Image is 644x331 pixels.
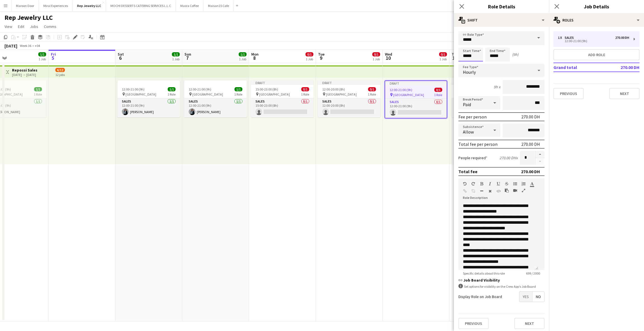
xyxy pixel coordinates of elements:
h3: Job Details [549,3,644,10]
div: 1 Job [439,57,447,61]
button: Maroon Door [11,0,39,11]
button: Next [514,318,544,329]
span: 1/1 [172,52,180,56]
div: 270.00 DH x [499,155,518,160]
button: Redo [471,182,475,186]
span: Mon [251,52,259,57]
button: Rep Jewelry LLC [73,0,106,11]
div: Shift [454,13,549,27]
h3: Job Board Visibility [458,278,544,283]
span: Edit [18,24,24,29]
div: 1 Job [306,57,313,61]
span: Hourly [463,69,476,75]
div: 12:00-21:00 (9h) [558,40,629,42]
button: Maisan15 Cafe [203,0,234,11]
div: (9h) [512,52,518,57]
button: Undo [463,182,467,186]
button: Text Color [530,182,534,186]
span: 1 Role [368,92,376,96]
div: Total fee per person [458,141,498,147]
span: Allow [463,129,474,135]
div: Draft [251,80,314,85]
h3: Repossi Sales [12,68,37,73]
span: [GEOGRAPHIC_DATA] [126,92,156,96]
div: Draft [318,80,380,85]
span: 0/1 [372,52,380,56]
span: [GEOGRAPHIC_DATA] [259,92,290,96]
app-job-card: Draft15:00-23:00 (8h)0/1 [GEOGRAPHIC_DATA]1 RoleSales0/115:00-23:00 (8h) [251,80,314,117]
div: 1 Job [373,57,380,61]
span: [GEOGRAPHIC_DATA] [326,92,357,96]
div: 1 Job [39,57,46,61]
span: 1 Role [434,93,442,97]
span: 1/1 [235,87,242,91]
span: 12:00-21:00 (9h) [189,87,211,91]
div: Sales [565,36,576,40]
span: View [4,24,12,29]
button: HTML Code [496,189,500,193]
app-job-card: Draft12:00-21:00 (9h)0/1 [GEOGRAPHIC_DATA]1 RoleSales0/112:00-21:00 (9h) [451,80,514,117]
button: Italic [488,182,492,186]
span: Paid [463,102,471,107]
div: +04 [35,44,40,48]
div: 1 Job [172,57,179,61]
span: 0/1 [439,52,447,56]
div: Total fee [458,169,477,174]
div: 9h x [494,84,500,89]
div: 270.00 DH [521,114,540,120]
a: Edit [16,23,27,30]
span: 12:00-20:00 (8h) [322,87,345,91]
div: Roles [549,13,644,27]
span: 0/1 [306,52,313,56]
span: Sat [118,52,124,57]
span: 8 [250,55,259,61]
span: 7 [184,55,191,61]
div: 270.00 DH [521,169,540,174]
app-card-role: Sales0/112:00-21:00 (9h) [451,98,514,117]
button: Unordered List [513,182,517,186]
button: Previous [553,88,584,99]
span: Yes [519,292,532,302]
span: 5 [50,55,56,61]
div: Draft [385,81,447,85]
div: 12 jobs [55,72,65,77]
button: Next [609,88,640,99]
app-job-card: 12:00-21:00 (9h)1/1 [GEOGRAPHIC_DATA]1 RoleSales1/112:00-21:00 (9h)[PERSON_NAME] [117,80,180,117]
span: 10 [384,55,392,61]
div: 1 Job [239,57,246,61]
app-card-role: Sales0/115:00-23:00 (8h) [251,98,314,117]
button: Fullscreen [522,188,525,193]
button: Miral Experiences [39,0,73,11]
span: 15:00-23:00 (8h) [255,87,278,91]
span: 1/1 [34,87,42,91]
div: [DATE] → [DATE] [12,73,37,77]
button: Previous [458,318,489,329]
div: 270.00 DH [615,36,629,40]
div: Draft [451,80,514,85]
span: Thu [452,52,459,57]
span: 0/1 [434,88,442,92]
label: People required [458,155,487,160]
div: Fee per person [458,114,487,120]
span: 1 Role [234,92,242,96]
span: Fri [51,52,56,57]
label: Display Role on Job Board [458,294,502,299]
button: Clear Formatting [488,189,492,193]
h1: Rep Jewelry LLC [4,13,53,22]
div: 270.00 DH [521,141,540,147]
app-job-card: Draft12:00-20:00 (8h)0/1 [GEOGRAPHIC_DATA]1 RoleSales0/112:00-20:00 (8h) [318,80,380,117]
button: Paste as plain text [505,188,509,193]
button: Masra Coffee [176,0,203,11]
span: [GEOGRAPHIC_DATA] [393,93,424,97]
span: Tue [318,52,325,57]
span: 11 [451,55,459,61]
app-job-card: 12:00-21:00 (9h)1/1 [GEOGRAPHIC_DATA]1 RoleSales1/112:00-21:00 (9h)[PERSON_NAME] [184,80,247,117]
a: Jobs [28,23,41,30]
span: 1 Role [34,92,42,96]
span: Specific details about this role [458,271,509,275]
span: 9 [317,55,325,61]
